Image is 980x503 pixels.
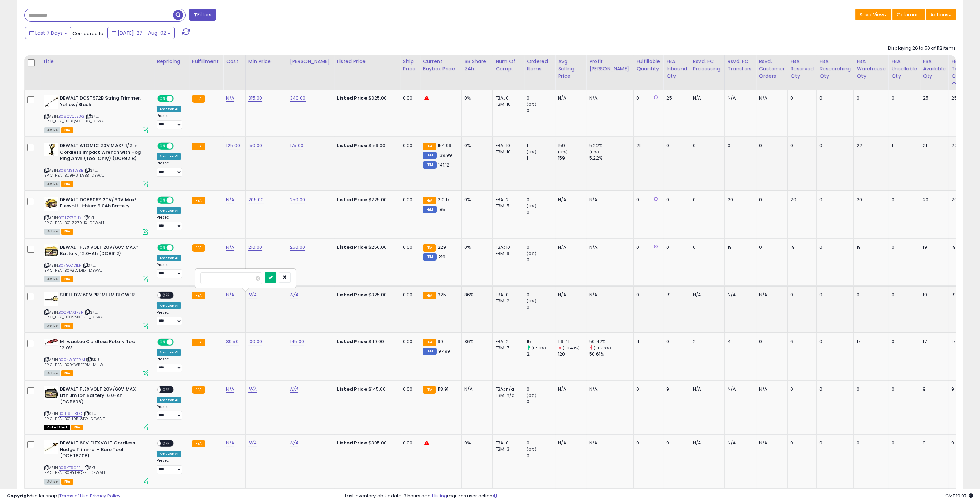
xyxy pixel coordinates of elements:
[438,142,452,149] span: 154.99
[59,411,82,417] a: B01H9BL8EO
[464,143,487,149] div: 0%
[857,292,883,298] div: 0
[337,339,395,345] div: $119.00
[157,58,186,65] div: Repricing
[857,197,883,203] div: 20
[438,386,449,392] span: 118.91
[118,29,166,36] span: [DATE]-27 - Aug-02
[464,339,487,345] div: 36%
[61,127,73,133] span: FBA
[759,197,782,203] div: 0
[527,143,555,149] div: 1
[248,338,262,345] a: 100.00
[438,348,450,355] span: 97.99
[44,309,106,320] span: | SKU: EPIC_FBA_B0CVMXTP3F_DEWALT
[61,323,73,329] span: FBA
[527,304,555,310] div: 0
[35,29,63,36] span: Last 7 Days
[527,203,536,209] small: (0%)
[636,292,658,298] div: 0
[248,291,257,298] a: N/A
[44,339,58,345] img: 31kyIl7exmL._SL40_.jpg
[226,95,234,102] a: N/A
[60,95,144,110] b: DEWALT DCST972B String Trimmer, Yellow/Black
[337,244,369,250] b: Listed Price:
[666,244,685,250] div: 0
[951,244,962,250] div: 19
[423,197,436,204] small: FBA
[527,339,555,345] div: 15
[44,440,58,454] img: 310E1-CxmiL._SL40_.jpg
[337,338,369,345] b: Listed Price:
[496,339,518,345] div: FBA: 2
[248,58,284,65] div: Min Price
[636,197,658,203] div: 0
[728,292,751,298] div: N/A
[44,244,148,281] div: ASIN:
[157,215,184,231] div: Preset:
[157,255,181,261] div: Amazon AI
[44,323,60,329] span: All listings currently available for purchase on Amazon
[157,161,184,177] div: Preset:
[589,95,628,101] div: N/A
[819,58,851,80] div: FBA Researching Qty
[423,292,436,299] small: FBA
[337,142,369,149] b: Listed Price:
[59,113,84,119] a: B08QVCLS3G
[527,197,555,203] div: 0
[173,197,184,203] span: OFF
[432,493,447,499] a: 1 listing
[59,493,89,499] a: Terms of Use
[337,386,369,392] b: Listed Price:
[60,292,144,300] b: SHELL DW 60V PREMIUM BLOWER
[926,9,956,20] button: Actions
[527,209,555,215] div: 0
[44,181,60,187] span: All listings currently available for purchase on Amazon
[60,244,144,259] b: DEWALT FLEXVOLT 20V/60V MAX* Battery, 12.0-Ah (DCB612)
[759,244,782,250] div: 0
[44,143,148,186] div: ASIN:
[44,292,148,328] div: ASIN:
[72,30,104,37] span: Compared to:
[90,493,120,499] a: Privacy Policy
[423,244,436,252] small: FBA
[759,58,785,80] div: Rsvd. Customer Orders
[891,95,914,101] div: 0
[790,95,811,101] div: 0
[438,338,443,345] span: 99
[790,197,811,203] div: 20
[666,95,685,101] div: 25
[403,339,414,345] div: 0.00
[589,143,633,149] div: 5.22%
[438,162,450,168] span: 141.12
[558,95,581,101] div: N/A
[527,298,536,304] small: (0%)
[192,143,205,150] small: FBA
[44,113,107,124] span: | SKU: EPIC_FBA_B08QVCLS3G_DEWALT
[496,143,518,149] div: FBA: 10
[589,155,633,161] div: 5.22%
[496,58,521,73] div: Num of Comp.
[527,257,555,263] div: 0
[527,351,555,357] div: 2
[558,149,568,155] small: (0%)
[527,108,555,114] div: 0
[891,58,917,80] div: FBA Unsellable Qty
[562,345,580,351] small: (-0.49%)
[290,244,305,251] a: 250.00
[897,11,919,18] span: Columns
[61,181,73,187] span: FBA
[59,309,83,315] a: B0CVMXTP3F
[226,196,234,203] a: N/A
[693,143,719,149] div: 0
[423,161,436,169] small: FBM
[527,244,555,250] div: 0
[61,370,73,376] span: FBA
[226,440,234,446] a: N/A
[589,292,628,298] div: N/A
[157,357,184,373] div: Preset:
[589,197,628,203] div: N/A
[423,253,436,261] small: FBM
[496,101,518,108] div: FBM: 16
[693,292,719,298] div: N/A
